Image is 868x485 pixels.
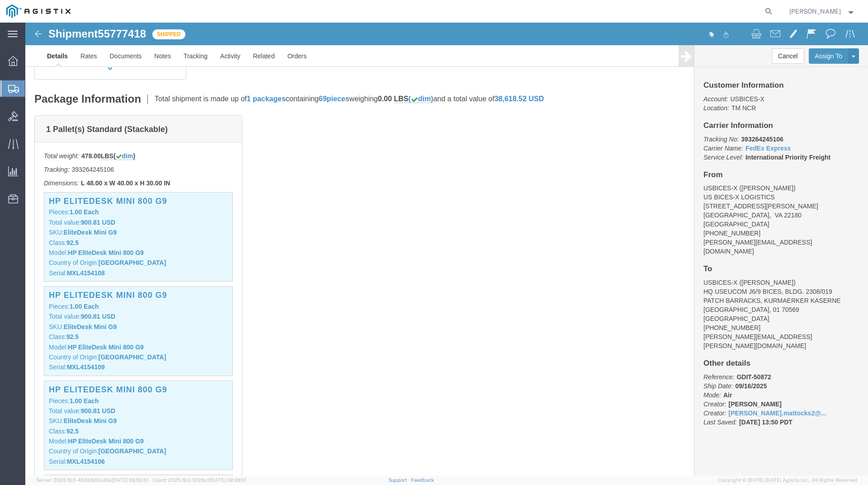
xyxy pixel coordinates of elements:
[112,477,148,483] span: [DATE] 09:50:51
[411,477,434,483] a: Feedback
[210,477,246,483] span: [DATE] 09:39:01
[718,476,857,484] span: Copyright © [DATE]-[DATE] Agistix Inc., All Rights Reserved
[36,477,148,483] span: Server: 2025.19.0-49328d0a35e
[152,477,246,483] span: Client: 2025.19.0-129fbcf
[789,6,856,17] button: [PERSON_NAME]
[789,6,841,16] span: Stuart Packer
[6,5,71,18] img: logo
[388,477,411,483] a: Support
[25,23,868,476] iframe: FS Legacy Container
